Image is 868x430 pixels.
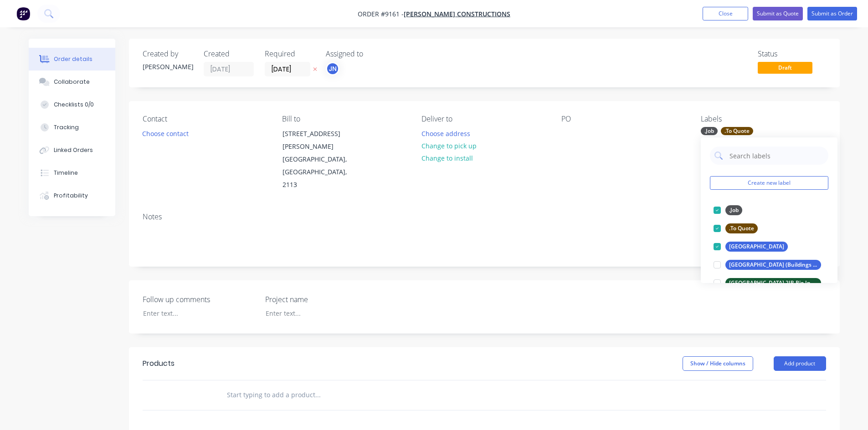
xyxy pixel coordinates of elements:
div: PO [561,115,686,123]
button: JN [326,62,339,76]
label: Follow up comments [143,294,257,305]
div: Notes [143,212,826,221]
img: Factory [16,7,30,20]
button: Submit as Quote [753,7,803,20]
button: [GEOGRAPHIC_DATA] 2IR Bio Innovation Hub [710,277,825,289]
button: .Job [710,204,746,217]
button: [GEOGRAPHIC_DATA] (Buildings D& E) [710,258,825,271]
div: .Job [701,127,718,135]
div: Profitability [54,192,88,200]
button: Order details [29,48,115,71]
button: Close [703,7,748,20]
div: Order details [54,55,92,63]
div: .To Quote [721,127,753,135]
label: Project name [265,294,379,305]
button: Collaborate [29,71,115,93]
button: Add product [774,356,826,371]
div: Collaborate [54,78,90,86]
div: [STREET_ADDRESS][PERSON_NAME] [282,127,358,153]
div: [GEOGRAPHIC_DATA], [GEOGRAPHIC_DATA], 2113 [282,153,358,191]
div: [PERSON_NAME] [143,62,193,71]
div: [GEOGRAPHIC_DATA] 2IR Bio Innovation Hub [725,278,821,288]
button: [GEOGRAPHIC_DATA] [710,240,791,253]
span: Draft [758,62,812,73]
div: Checklists 0/0 [54,101,94,109]
button: Submit as Order [807,7,857,20]
a: [PERSON_NAME] Constructions [404,10,510,18]
button: Choose address [416,127,475,139]
input: Search labels [729,147,824,165]
div: Deliver to [421,115,546,123]
div: Tracking [54,123,79,132]
button: Show / Hide columns [683,356,753,371]
button: Timeline [29,162,115,184]
button: Profitability [29,184,115,207]
div: [GEOGRAPHIC_DATA] (Buildings D& E) [725,260,821,270]
div: Assigned to [326,50,417,58]
span: Order #9161 - [358,10,404,18]
div: .To Quote [725,223,758,233]
div: Timeline [54,169,78,177]
button: Checklists 0/0 [29,93,115,116]
button: Change to install [416,152,478,164]
div: Status [758,50,826,58]
div: [STREET_ADDRESS][PERSON_NAME][GEOGRAPHIC_DATA], [GEOGRAPHIC_DATA], 2113 [275,127,366,192]
div: Contact [143,115,267,123]
button: .To Quote [710,222,761,235]
div: Products [143,358,175,369]
button: Change to pick up [416,140,481,152]
button: Create new label [710,176,828,190]
div: [GEOGRAPHIC_DATA] [725,242,788,252]
div: Created [204,50,254,58]
div: Labels [701,115,826,123]
button: Linked Orders [29,139,115,162]
div: .Job [725,205,742,215]
input: Start typing to add a product... [226,386,409,404]
div: Created by [143,50,193,58]
button: Tracking [29,116,115,139]
button: Choose contact [137,127,193,139]
div: Required [265,50,315,58]
div: Linked Orders [54,146,93,154]
div: Bill to [282,115,407,123]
